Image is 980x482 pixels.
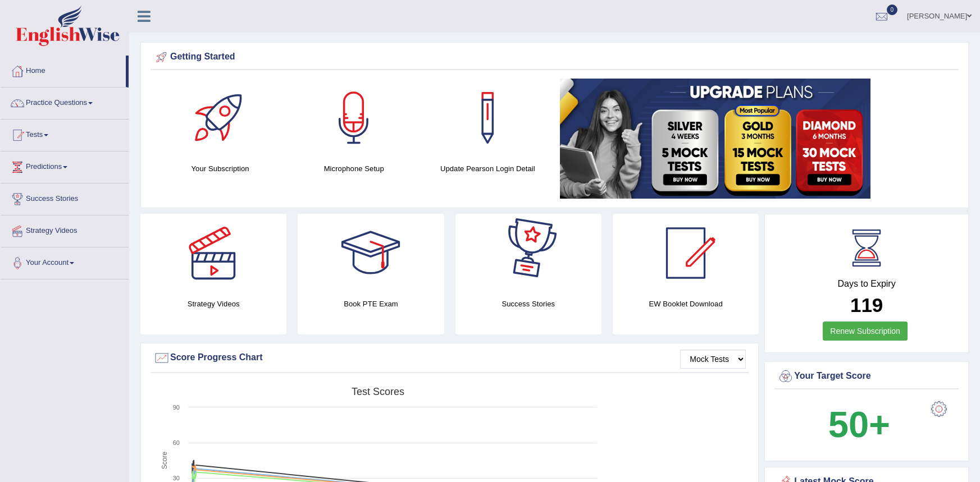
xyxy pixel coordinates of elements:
div: Score Progress Chart [153,350,746,366]
h4: Success Stories [455,298,601,310]
a: Home [1,56,126,84]
h4: Update Pearson Login Detail [426,163,549,175]
span: 0 [887,4,898,15]
div: Your Target Score [777,368,956,385]
a: Practice Questions [1,88,129,116]
tspan: Score [161,452,168,470]
h4: Your Subscription [159,163,281,175]
img: small5.jpg [560,79,870,199]
h4: Days to Expiry [777,279,956,289]
h4: Book PTE Exam [298,298,444,310]
b: 119 [850,294,883,316]
a: Your Account [1,247,129,276]
b: 50+ [828,404,890,445]
h4: Microphone Setup [293,163,415,175]
a: Renew Subscription [823,322,908,341]
a: Tests [1,120,129,148]
a: Success Stories [1,183,129,212]
tspan: Test scores [352,386,404,397]
a: Strategy Videos [1,215,129,244]
h4: EW Booklet Download [613,298,759,310]
text: 90 [173,404,180,411]
h4: Strategy Videos [140,298,286,310]
a: Predictions [1,152,129,180]
text: 60 [173,439,180,446]
div: Getting Started [153,49,956,66]
text: 30 [173,475,180,481]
